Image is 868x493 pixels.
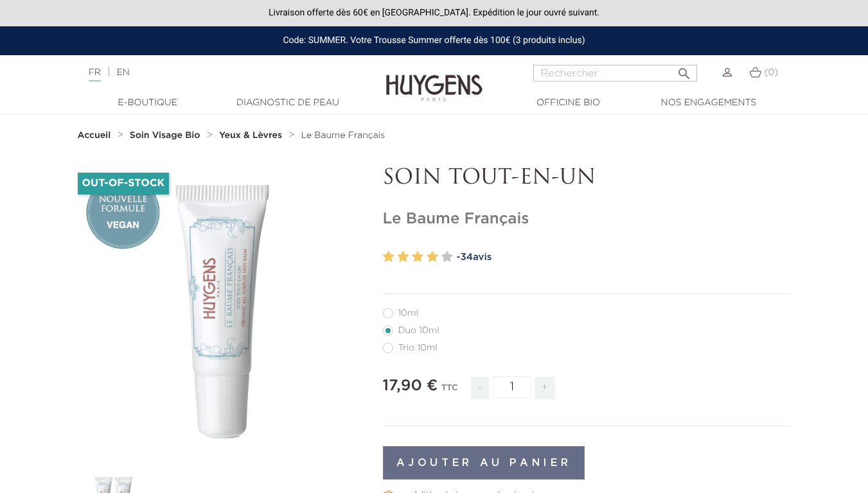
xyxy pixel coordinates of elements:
span: Le Baume Français [301,131,385,140]
a: Le Baume Français [301,130,385,141]
h1: Le Baume Français [383,210,791,229]
i:  [677,62,692,78]
span: (0) [764,68,778,77]
a: EN [116,68,129,77]
strong: Accueil [78,131,111,140]
label: 5 [441,248,453,266]
label: 10ml [383,308,434,318]
a: Diagnostic de peau [224,96,352,110]
strong: Yeux & Lèvres [219,131,282,140]
button: Ajouter au panier [383,446,585,480]
a: E-Boutique [84,96,212,110]
a: Officine Bio [504,96,633,110]
div: | [82,65,352,80]
input: Quantité [493,376,531,399]
label: 1 [383,248,394,266]
label: 4 [427,248,438,266]
span: 17,90 € [383,378,438,394]
label: 2 [397,248,409,266]
a: -34avis [457,248,791,267]
label: Trio 10ml [383,343,453,353]
button:  [673,61,696,78]
span: 34 [460,252,473,262]
li: Out-of-Stock [78,173,170,195]
a: Yeux & Lèvres [219,130,285,141]
span: + [535,377,555,399]
a: Soin Visage Bio [130,130,204,141]
img: Huygens [386,54,483,103]
label: 3 [412,248,423,266]
input: Rechercher [533,65,697,82]
a: FR [89,68,101,82]
p: SOIN TOUT-EN-UN [383,166,791,191]
a: Nos engagements [644,96,773,110]
div: TTC [441,374,458,409]
span: - [471,377,489,399]
a: Accueil [78,130,114,141]
label: Duo 10ml [383,325,455,336]
strong: Soin Visage Bio [130,131,200,140]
